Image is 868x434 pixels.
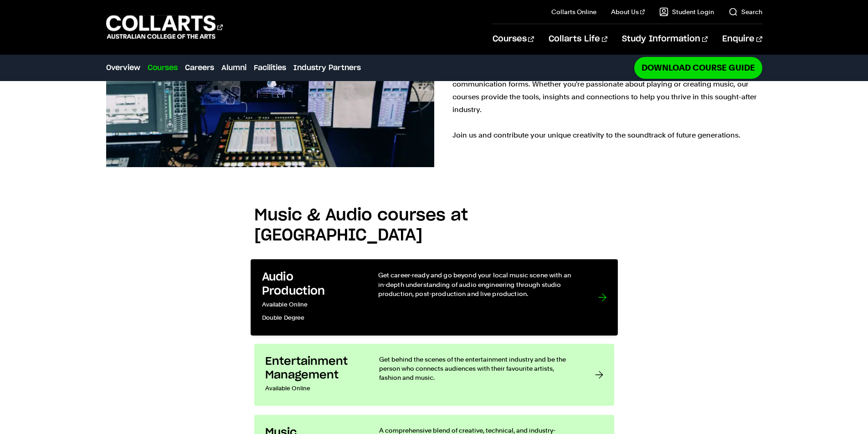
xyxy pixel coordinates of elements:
p: Music, and how it is delivered and received, is one of the world's most important art and communi... [452,65,762,142]
a: About Us [611,7,645,16]
a: Collarts Online [551,7,596,16]
div: Go to homepage [106,14,223,40]
a: Alumni [221,62,247,73]
a: Facilities [254,62,286,73]
a: Courses [493,24,534,54]
p: Available Online [265,382,361,395]
a: Industry Partners [293,62,361,73]
a: Download Course Guide [634,57,762,78]
p: Double Degree [262,311,359,325]
p: Get behind the scenes of the entertainment industry and be the person who connects audiences with... [379,355,577,382]
a: Student Login [659,7,714,16]
a: Audio Production Available Online Double Degree Get career-ready and go beyond your local music s... [251,259,618,335]
a: Courses [148,62,178,73]
a: Overview [106,62,140,73]
a: Entertainment Management Available Online Get behind the scenes of the entertainment industry and... [254,344,614,406]
h3: Audio Production [262,271,359,298]
a: Search [729,7,762,16]
a: Collarts Life [549,24,607,54]
a: Careers [185,62,214,73]
a: Study Information [622,24,708,54]
a: Enquire [722,24,762,54]
p: Available Online [262,298,359,311]
h3: Entertainment Management [265,355,361,382]
p: Get career-ready and go beyond your local music scene with an in-depth understanding of audio eng... [378,271,580,298]
h2: Music & Audio courses at [GEOGRAPHIC_DATA] [254,205,614,245]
